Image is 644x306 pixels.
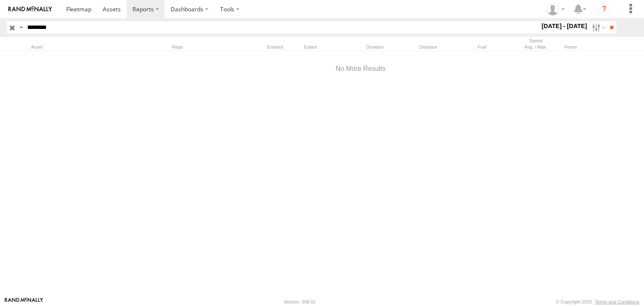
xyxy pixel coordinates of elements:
div: Exited [294,44,326,50]
label: [DATE] - [DATE] [540,21,589,31]
a: Terms and Conditions [595,299,639,304]
div: Rego [172,44,256,50]
div: Version: 308.01 [284,299,316,304]
div: © Copyright 2025 - [556,299,639,304]
div: Entered [259,44,291,50]
a: Visit our Website [5,298,43,306]
i: ? [597,3,611,16]
div: Duration [350,44,400,50]
label: Search Filter Options [589,21,607,34]
div: Fuel [457,44,507,50]
label: Search Query [18,21,24,34]
div: Asset [31,44,148,50]
div: Distance [403,44,454,50]
img: rand-logo.svg [8,6,52,12]
div: Zulema McIntosch [543,3,568,16]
